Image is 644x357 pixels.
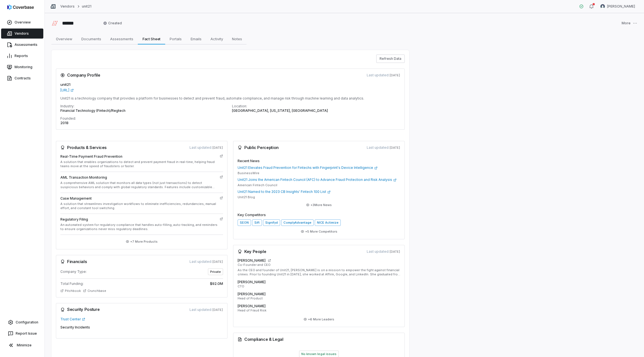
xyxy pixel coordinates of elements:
[83,289,106,293] a: Crunchbase
[212,146,223,150] span: [DATE]
[60,4,75,9] a: Vendors
[238,308,400,313] p: Head of Fraud Risk
[60,82,400,88] h4: unit21
[299,226,339,237] button: +5 More Competitors
[238,171,259,175] span: BusinessWire
[60,104,74,108] span: Industry:
[238,159,400,163] h4: Recent News
[103,21,122,25] span: Created
[1,73,43,83] a: Contracts
[238,304,266,308] h4: [PERSON_NAME]
[60,108,229,113] p: Financial Technology (Fintech)/Regtech
[60,317,85,321] a: Trust Center
[302,314,336,324] button: +6 More Leaders
[1,51,43,61] a: Reports
[389,146,400,150] span: [DATE]
[238,258,266,263] h4: [PERSON_NAME]
[2,340,42,351] button: Minimize
[281,219,313,226] a: ComplyAdvantage
[190,259,223,264] span: Last updated:
[190,145,223,150] span: Last updated:
[212,260,223,264] span: [DATE]
[238,195,255,199] span: Unit21 Blog
[60,308,100,312] h3: Security Posture
[60,96,400,101] p: Unit21 is a technology company that provides a platform for businesses to detect and prevent frau...
[60,196,217,201] h4: Case Management
[188,35,204,42] span: Emails
[238,213,400,217] h4: Key Competitors
[389,73,400,77] span: [DATE]
[60,175,217,180] h4: AML Transaction Monitoring
[79,35,103,42] span: Documents
[60,217,217,222] h4: Regulatory Filing
[367,145,400,150] span: Last updated:
[597,2,638,11] button: Lili Jiang avatar[PERSON_NAME]
[210,281,223,287] span: $92.0M
[238,280,266,284] h4: [PERSON_NAME]
[60,88,74,93] a: [URL]
[60,202,217,210] p: A solution that streamlines investigation workflows to eliminate inefficiencies, redundancies, ma...
[252,219,262,226] a: Sift
[60,269,87,274] span: Company Type:
[208,35,225,42] span: Activity
[60,259,87,264] h3: Financials
[124,237,159,247] button: +7 More Products
[376,55,405,63] button: Refresh Data
[315,219,341,226] a: NICE Actimize
[60,181,217,189] p: A comprehensive AML solution that monitors all data types (not just transactions) to detect suspi...
[238,183,277,187] span: American Fintech Council
[367,249,400,254] span: Last updated:
[1,29,43,39] a: Vendors
[230,35,244,42] span: Notes
[238,268,400,276] p: As the CEO and founder of Unit21, [PERSON_NAME] is on a mission to empower the fight against fina...
[60,282,84,286] span: Total Funding:
[232,108,400,113] p: [GEOGRAPHIC_DATA], [US_STATE], [GEOGRAPHIC_DATA]
[232,104,247,108] span: Location:
[1,62,43,72] a: Monitoring
[607,4,635,9] span: [PERSON_NAME]
[60,145,106,150] h3: Products & Services
[60,160,217,168] p: A solution that enables organizations to detect and prevent payment fraud in real-time, helping f...
[238,292,266,296] h4: [PERSON_NAME]
[238,296,400,301] p: Head of Product
[60,116,76,120] span: Founded:
[238,337,400,342] h3: Compliance & Legal
[263,219,280,226] a: Signifyd
[620,17,639,29] button: More
[60,325,223,330] h4: Security Incidents
[208,268,223,275] span: private
[1,17,43,27] a: Overview
[238,284,400,289] p: CTO
[167,35,184,42] span: Portals
[60,223,217,231] p: An automated system for regulatory compliance that handles auto-filling, auto-tracking, and remin...
[212,308,223,312] span: [DATE]
[7,4,34,10] img: logo-D7KZi-bG.svg
[60,73,100,77] h3: Company Profile
[238,178,400,182] a: Unit21 Joins the American Fintech Council (AFC) to Advance Fraud Protection and Risk Analysis
[367,73,400,77] span: Last updated:
[2,317,42,327] a: Configuration
[190,308,223,312] span: Last updated:
[60,289,81,293] a: Pitchbook
[238,145,279,150] h3: Public Perception
[389,250,400,254] span: [DATE]
[60,154,217,159] h4: Real-Time Payment Fraud Prevention
[2,328,42,339] button: Report Issue
[238,249,266,254] h3: Key People
[82,4,91,9] a: unit21
[238,219,251,226] a: SEON
[238,263,400,267] p: Co-Founder and CEO
[238,190,400,194] a: Unit21 Named to the 2023 CB Insights' Fintech 100 List
[60,121,229,125] p: 2018
[108,35,136,42] span: Assessments
[600,4,605,9] img: Lili Jiang avatar
[304,200,333,210] button: +3More News
[1,40,43,50] a: Assessments
[140,35,163,42] span: Fact Sheet
[238,166,400,170] a: Unit21 Elevates Fraud Prevention for Fintechs with Fingerprint's Device Intelligence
